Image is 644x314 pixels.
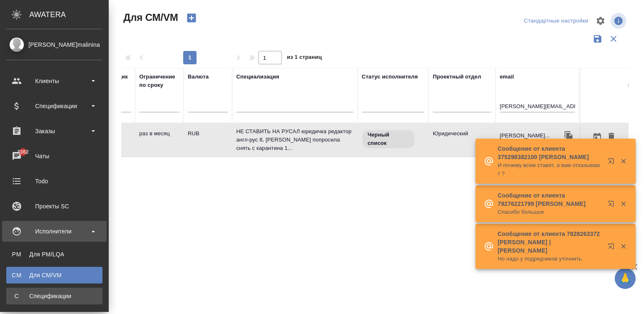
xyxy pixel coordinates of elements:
button: Закрыть [615,243,632,250]
div: Todo [6,175,102,187]
span: 3362 [12,148,33,156]
div: Клиенты [6,75,102,87]
a: CMДля CM/VM [6,267,102,284]
td: Юридический [429,125,496,154]
button: Закрыть [615,200,632,208]
button: Сохранить фильтры [590,31,606,47]
td: раз в месяц [135,125,184,154]
a: ССпецификации [6,288,102,304]
button: Удалить [604,129,618,145]
a: PMДля PM/LQA [6,246,102,263]
div: Проекты SC [6,200,102,213]
div: Заказы [6,125,102,137]
a: 3362Чаты [2,146,107,167]
p: Черный список [368,131,409,147]
div: Специализация [236,73,279,81]
p: [PERSON_NAME]... [500,132,550,140]
a: Проекты SC [2,196,107,217]
p: Сообщение от клиента 7828263372 [PERSON_NAME] | [PERSON_NAME] [498,230,602,255]
button: Закрыть [615,157,632,165]
div: Ограничение по сроку [139,73,179,89]
span: Настроить таблицу [590,11,611,31]
div: Для PM/LQA [10,250,98,258]
div: Верстальщик [91,73,128,81]
div: Исполнители [6,225,102,238]
div: Проектный отдел [433,73,481,81]
button: Создать [181,11,202,25]
div: email [500,73,514,81]
span: Для СМ/VM [121,11,178,24]
button: Открыть в новой вкладке [603,195,623,215]
button: Открыть в новой вкладке [603,238,623,258]
div: [PERSON_NAME]malinina [6,40,102,49]
p: Спасибо большое [498,208,602,216]
div: Спецификации [6,100,102,112]
p: И почему всем ставят, а вам отказывают ? [498,161,602,178]
button: Открыть календарь загрузки [590,129,604,145]
button: Сбросить фильтры [606,31,621,47]
p: Но надо у подрядчиков уточнить [498,255,602,263]
div: Для CM/VM [10,271,98,279]
div: Спецификации [10,292,98,300]
td: RUB [184,125,232,154]
span: Посмотреть информацию [611,13,628,29]
button: Открыть в новой вкладке [603,153,623,173]
div: split button [522,15,590,28]
p: Сообщение от клиента 79276221799 [PERSON_NAME] [498,191,602,208]
div: Чаты [6,150,102,162]
div: AWATERA [29,6,109,23]
span: из 1 страниц [287,52,322,64]
div: Статус исполнителя [362,73,418,81]
div: Валюта [188,73,209,81]
p: Сообщение от клиента 375298382100 [PERSON_NAME] [498,144,602,161]
a: Todo [2,171,107,192]
button: Скопировать [562,129,575,142]
p: НЕ СТАВИТЬ НА РУСАЛ юридичка редактор англ-рус 8, [PERSON_NAME] попросила снять с карантина 1... [236,127,353,152]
